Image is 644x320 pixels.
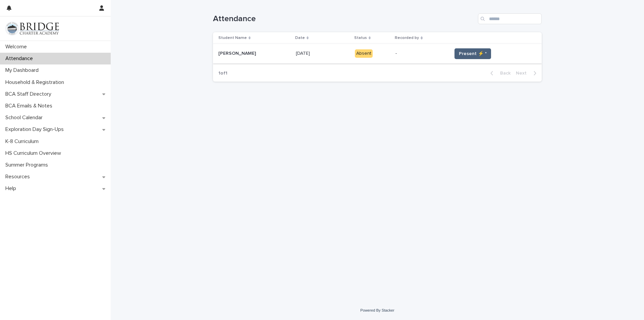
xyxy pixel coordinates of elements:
p: Attendance [3,55,38,62]
p: Student Name [218,34,247,42]
p: My Dashboard [3,67,44,74]
tr: [PERSON_NAME][PERSON_NAME] [DATE][DATE] Absent-Present ⚡ * [213,44,542,63]
p: - [395,51,446,56]
button: Next [513,70,542,76]
p: 1 of 1 [213,65,233,82]
div: Absent [355,49,373,58]
p: [PERSON_NAME] [218,49,257,56]
p: Exploration Day Sign-Ups [3,126,69,133]
p: Help [3,185,21,192]
span: Next [516,71,531,76]
button: Back [485,70,513,76]
img: V1C1m3IdTEidaUdm9Hs0 [5,22,59,35]
p: Recorded by [395,34,419,42]
p: K-8 Curriculum [3,138,44,145]
p: [DATE] [296,49,311,56]
h1: Attendance [213,14,475,24]
p: Welcome [3,44,32,50]
input: Search [478,13,542,24]
a: Powered By Stacker [360,308,394,312]
p: HS Curriculum Overview [3,150,66,156]
p: Resources [3,174,35,180]
p: Status [354,34,367,42]
span: Back [496,71,511,76]
p: BCA Staff Directory [3,91,57,97]
button: Present ⚡ * [454,48,491,59]
span: Present ⚡ * [459,50,487,57]
p: School Calendar [3,115,48,121]
p: Household & Registration [3,79,69,86]
p: BCA Emails & Notes [3,103,58,109]
p: Summer Programs [3,162,53,168]
p: Date [295,34,305,42]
